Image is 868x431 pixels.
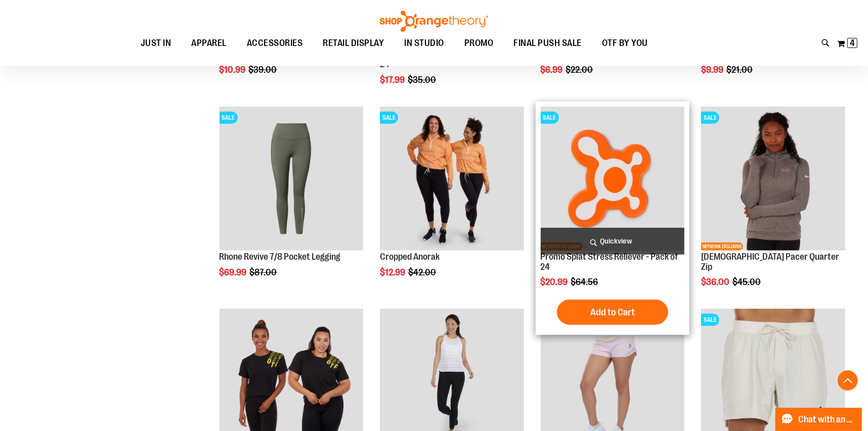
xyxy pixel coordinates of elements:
a: [DEMOGRAPHIC_DATA] Pacer Quarter Zip [701,252,839,272]
span: RETAIL DISPLAY [323,32,384,55]
span: $39.00 [249,65,279,75]
img: Shop Orangetheory [378,11,490,32]
img: Product image for Ladies Pacer Quarter Zip [701,107,845,251]
span: $69.99 [220,267,248,277]
span: SALE [380,112,398,124]
div: product [214,102,369,303]
span: $35.00 [408,75,438,85]
a: ACCESSORIES [237,32,313,55]
span: $20.99 [541,277,570,287]
span: $6.99 [541,65,565,75]
span: $22.00 [566,65,595,75]
a: Cropped Anorak [380,252,440,262]
a: Promo Splat Stress Reliever - Pack of 24 [541,252,678,272]
span: PROMO [464,32,494,55]
a: FINAL PUSH SALE [504,32,592,55]
span: ACCESSORIES [247,32,303,55]
a: APPAREL [182,32,237,55]
a: OTF BY YOU [592,32,658,55]
div: product [536,102,690,335]
span: Add to Cart [590,307,635,318]
img: Cropped Anorak primary image [380,107,524,251]
img: Product image for Splat Stress Reliever - Pack of 24 [541,107,685,251]
span: $42.00 [408,267,438,277]
a: IN STUDIO [395,32,455,55]
img: Rhone Revive 7/8 Pocket Legging [220,107,364,251]
a: Quickview [541,228,685,255]
button: Add to Cart [557,300,668,325]
a: PROMO [454,32,504,55]
span: $36.00 [701,277,731,287]
a: Product image for Ladies Pacer Quarter ZipSALENETWORK EXCLUSIVE [701,107,845,252]
span: $45.00 [732,277,762,287]
span: NETWORK EXCLUSIVE [701,243,743,251]
span: SALE [701,112,719,124]
a: Product image for Splat Stress Reliever - Pack of 24SALENETWORK EXCLUSIVE [541,107,685,252]
span: OTF BY YOU [602,32,648,55]
a: JUST IN [131,32,182,55]
span: IN STUDIO [405,32,445,55]
span: 4 [850,38,855,48]
span: $64.56 [571,277,600,287]
a: Rhone Revive 7/8 Pocket Legging [220,252,341,262]
button: Chat with an Expert [775,408,862,431]
span: APPAREL [192,32,227,55]
span: $21.00 [726,65,754,75]
span: JUST IN [141,32,171,55]
span: SALE [541,112,559,124]
span: Chat with an Expert [799,415,856,424]
a: Cropped Anorak primary imageSALE [380,107,524,252]
div: product [375,102,529,303]
span: SALE [220,112,238,124]
div: product [696,102,850,313]
span: SALE [701,314,719,326]
a: RETAIL DISPLAY [313,32,395,55]
button: Back To Top [838,370,858,391]
span: $9.99 [701,65,725,75]
span: FINAL PUSH SALE [514,32,582,55]
span: $17.99 [380,75,406,85]
span: $87.00 [250,267,279,277]
span: $12.99 [380,267,407,277]
a: Rhone Revive 7/8 Pocket LeggingSALE [220,107,364,252]
span: $10.99 [220,65,247,75]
